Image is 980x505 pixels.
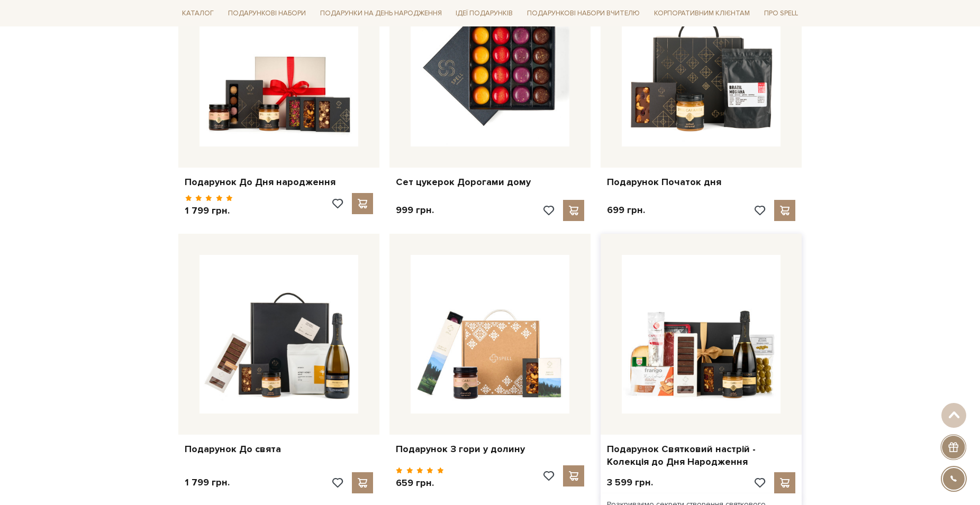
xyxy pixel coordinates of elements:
[396,443,584,455] a: Подарунок З гори у долину
[396,204,434,216] p: 999 грн.
[396,477,444,489] p: 659 грн.
[185,476,230,489] p: 1 799 грн.
[316,5,446,22] a: Подарунки на День народження
[607,443,795,468] a: Подарунок Святковий настрій - Колекція до Дня Народження
[185,443,373,455] a: Подарунок До свята
[523,4,644,22] a: Подарункові набори Вчителю
[185,176,373,188] a: Подарунок До Дня народження
[607,204,645,216] p: 699 грн.
[178,5,218,22] a: Каталог
[607,476,653,489] p: 3 599 грн.
[224,5,310,22] a: Подарункові набори
[451,5,517,22] a: Ідеї подарунків
[396,176,584,188] a: Сет цукерок Дорогами дому
[607,176,795,188] a: Подарунок Початок дня
[650,5,754,22] a: Корпоративним клієнтам
[185,205,233,217] p: 1 799 грн.
[760,5,802,22] a: Про Spell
